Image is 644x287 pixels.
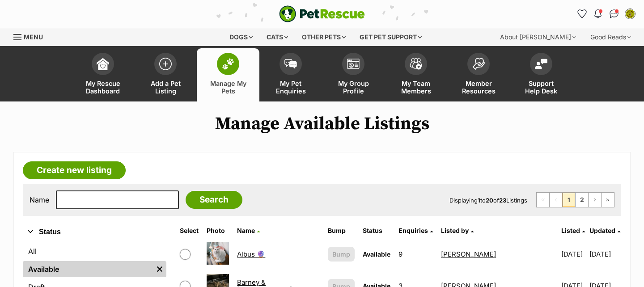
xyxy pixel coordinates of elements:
[561,227,580,234] span: Listed
[13,28,49,44] a: Menu
[563,193,575,207] span: Page 1
[385,48,447,101] a: My Team Members
[237,250,265,258] a: Albus 🔮
[494,28,582,46] div: About [PERSON_NAME]
[359,224,394,238] th: Status
[363,250,390,258] span: Available
[83,80,123,95] span: My Rescue Dashboard
[296,28,352,46] div: Other pets
[145,80,186,95] span: Add a Pet Listing
[72,48,134,101] a: My Rescue Dashboard
[396,80,436,95] span: My Team Members
[575,7,637,21] ul: Account quick links
[328,247,355,262] button: Bump
[176,224,202,238] th: Select
[322,48,385,101] a: My Group Profile
[23,161,126,179] a: Create new listing
[203,224,233,238] th: Photo
[447,48,510,101] a: Member Resources
[186,191,242,209] input: Search
[472,58,485,70] img: member-resources-icon-8e73f808a243e03378d46382f2149f9095a855e16c252ad45f914b54edf8863c.svg
[279,5,365,22] a: PetRescue
[23,261,153,277] a: Available
[222,58,234,70] img: manage-my-pets-icon-02211641906a0b7f246fdf0571729dbe1e7629f14944591b6c1af311fb30b64b.svg
[535,59,547,69] img: help-desk-icon-fdf02630f3aa405de69fd3d07c3f3aa587a6932b1a1747fa1d2bba05be0121f9.svg
[333,80,373,95] span: My Group Profile
[575,7,589,21] a: Favourites
[134,48,197,101] a: Add a Pet Listing
[441,250,496,258] a: [PERSON_NAME]
[576,193,588,207] a: Page 2
[626,9,635,18] img: Grace Gibson Cain profile pic
[24,33,43,41] span: Menu
[558,239,589,270] td: [DATE]
[561,227,585,234] a: Listed
[197,48,259,101] a: Manage My Pets
[237,227,260,234] a: Name
[23,226,166,238] button: Status
[510,48,572,101] a: Support Help Desk
[458,80,499,95] span: Member Resources
[395,239,436,270] td: 9
[208,80,248,95] span: Manage My Pets
[30,196,49,204] label: Name
[550,193,562,207] span: Previous page
[584,28,637,46] div: Good Reads
[237,227,255,234] span: Name
[589,193,601,207] a: Next page
[610,9,619,18] img: chat-41dd97257d64d25036548639549fe6c8038ab92f7586957e7f3b1b290dea8141.svg
[607,7,621,21] a: Conversations
[623,7,637,21] button: My account
[589,227,615,234] span: Updated
[449,197,527,204] span: Displaying to of Listings
[441,227,474,234] a: Listed by
[589,239,620,270] td: [DATE]
[521,80,561,95] span: Support Help Desk
[353,28,428,46] div: Get pet support
[591,7,605,21] button: Notifications
[589,227,620,234] a: Updated
[279,5,365,22] img: logo-e224e6f780fb5917bec1dbf3a21bbac754714ae5b6737aabdf751b685950b380.svg
[159,58,172,70] img: add-pet-listing-icon-0afa8454b4691262ce3f59096e99ab1cd57d4a30225e0717b998d2c9b9846f56.svg
[499,197,506,204] strong: 23
[594,9,602,18] img: notifications-46538b983faf8c2785f20acdc204bb7945ddae34d4c08c2a6579f10ce5e182be.svg
[332,249,350,259] span: Bump
[223,28,259,46] div: Dogs
[271,80,311,95] span: My Pet Enquiries
[259,48,322,101] a: My Pet Enquiries
[537,193,549,207] span: First page
[441,227,469,234] span: Listed by
[478,197,480,204] strong: 1
[398,227,433,234] a: Enquiries
[347,59,360,69] img: group-profile-icon-3fa3cf56718a62981997c0bc7e787c4b2cf8bcc04b72c1350f741eb67cf2f40e.svg
[324,224,358,238] th: Bump
[486,197,493,204] strong: 20
[260,28,294,46] div: Cats
[602,193,614,207] a: Last page
[23,243,166,259] a: All
[153,261,166,277] a: Remove filter
[536,192,614,207] nav: Pagination
[398,227,428,234] span: translation missing: en.admin.listings.index.attributes.enquiries
[284,59,297,69] img: pet-enquiries-icon-7e3ad2cf08bfb03b45e93fb7055b45f3efa6380592205ae92323e6603595dc1f.svg
[97,58,109,70] img: dashboard-icon-eb2f2d2d3e046f16d808141f083e7271f6b2e854fb5c12c21221c1fb7104beca.svg
[410,58,422,70] img: team-members-icon-5396bd8760b3fe7c0b43da4ab00e1e3bb1a5d9ba89233759b79545d2d3fc5d0d.svg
